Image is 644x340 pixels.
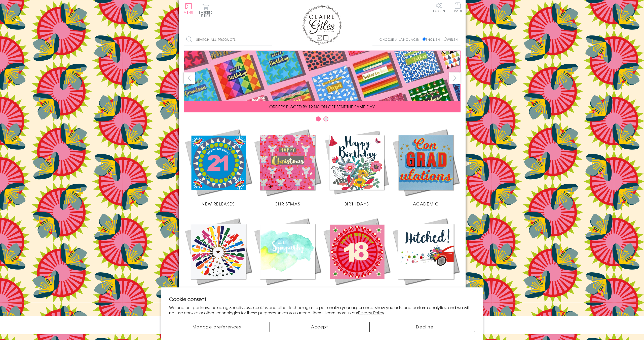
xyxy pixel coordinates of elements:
[202,201,235,207] span: New Releases
[193,324,241,330] span: Manage preferences
[391,128,461,207] a: Academic
[423,37,426,41] input: English
[253,128,322,207] a: Christmas
[269,104,375,110] span: ORDERS PLACED BY 12 NOON GET SENT THE SAME DAY
[199,4,213,17] button: Basket0 items
[169,305,475,315] p: We and our partners, including Shopify, use cookies and other technologies to personalize your ex...
[169,322,264,332] button: Manage preferences
[275,201,300,207] span: Christmas
[380,37,422,42] p: Choose a language:
[184,34,272,45] input: Search all products
[452,3,463,13] a: Trade
[444,37,447,41] input: Welsh
[253,217,322,296] a: Sympathy
[413,201,439,207] span: Academic
[449,72,461,84] button: next
[375,322,475,332] button: Decline
[270,322,370,332] button: Accept
[433,3,445,12] a: Log In
[322,128,391,207] a: Birthdays
[323,116,328,121] button: Carousel Page 2
[452,3,463,12] span: Trade
[169,295,475,303] h2: Cookie consent
[184,3,194,14] button: Menu
[391,217,461,296] a: Wedding Occasions
[201,10,213,18] span: 0 items
[184,72,195,84] button: prev
[184,116,461,124] div: Carousel Pagination
[444,37,458,42] label: Welsh
[322,217,391,296] a: Age Cards
[184,10,194,15] span: Menu
[302,5,342,45] img: Claire Giles Greetings Cards
[423,37,442,42] label: English
[345,201,369,207] span: Birthdays
[358,310,384,316] a: Privacy Policy
[184,128,253,207] a: New Releases
[184,217,253,296] a: Congratulations
[267,34,272,45] input: Search
[316,116,321,121] button: Carousel Page 1 (Current Slide)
